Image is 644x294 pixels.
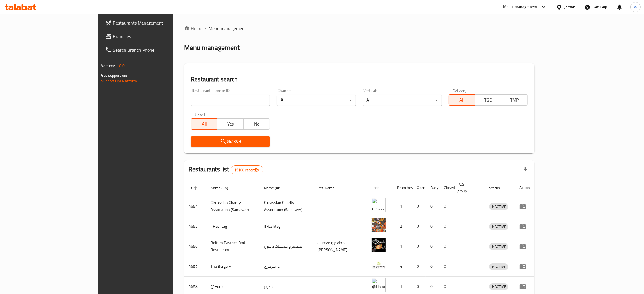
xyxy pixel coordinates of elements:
span: Yes [220,120,241,128]
td: 4 [392,256,412,277]
td: 0 [412,236,426,256]
span: TGO [477,96,499,104]
div: Menu [519,243,530,250]
button: Yes [217,118,244,130]
div: Menu [519,283,530,290]
span: Search [195,138,265,145]
td: ذا بيرجري [259,256,313,277]
button: TGO [475,94,501,106]
div: Total records count [231,165,263,174]
span: All [193,120,215,128]
span: INACTIVE [489,264,508,270]
td: #Hashtag [259,216,313,236]
td: مطعم و معجنات [PERSON_NAME] [313,236,367,256]
h2: Menu management [184,43,240,52]
button: No [243,118,270,130]
span: Search Branch Phone [113,47,201,53]
div: All [277,95,356,106]
img: #Hashtag [372,218,386,232]
button: All [449,94,475,106]
a: Branches [101,30,206,43]
h2: Restaurant search [191,75,528,84]
span: ID [189,185,199,191]
div: Jordan [564,4,575,10]
span: Branches [113,33,201,40]
span: 1.0.0 [116,62,125,69]
td: #Hashtag [206,216,259,236]
th: Closed [439,179,453,196]
a: Search Branch Phone [101,43,206,57]
span: INACTIVE [489,203,508,210]
td: 0 [426,216,439,236]
td: 0 [412,196,426,216]
span: All [451,96,473,104]
th: Open [412,179,426,196]
span: Version: [101,62,115,69]
td: 0 [426,196,439,216]
span: Status [489,185,507,191]
div: Menu [519,263,530,270]
label: Upsell [195,113,205,117]
span: Restaurants Management [113,19,201,26]
a: Support.OpsPlatform [101,77,137,85]
th: Logo [367,179,392,196]
div: Menu [519,203,530,210]
th: Branches [392,179,412,196]
label: Delivery [453,89,467,93]
td: 0 [439,196,453,216]
td: 1 [392,196,412,216]
td: 0 [439,216,453,236]
td: 1 [392,236,412,256]
h2: Restaurants list [189,165,263,174]
button: All [191,118,217,130]
div: INACTIVE [489,263,508,270]
span: Name (En) [211,185,235,191]
td: مطعم و معجنات بالفرن [259,236,313,256]
span: INACTIVE [489,243,508,250]
td: 0 [412,216,426,236]
td: 0 [412,256,426,277]
div: Export file [519,163,532,177]
div: Menu [519,223,530,230]
td: ​Circassian ​Charity ​Association​ (Samawer) [206,196,259,216]
td: Belfurn Pastries And Restaurant [206,236,259,256]
td: 0 [426,256,439,277]
img: Belfurn Pastries And Restaurant [372,238,386,252]
th: Action [515,179,534,196]
th: Busy [426,179,439,196]
input: Search for restaurant name or ID.. [191,95,270,106]
nav: breadcrumb [184,25,534,32]
a: Restaurants Management [101,16,206,30]
span: TMP [504,96,525,104]
div: All [363,95,442,106]
button: TMP [501,94,528,106]
span: No [246,120,268,128]
span: INACTIVE [489,223,508,230]
span: Get support on: [101,72,127,79]
img: @Home [372,278,386,292]
span: Name (Ar) [264,185,288,191]
span: POS group [457,181,478,194]
button: Search [191,136,270,147]
div: Menu-management [503,4,538,10]
span: INACTIVE [489,283,508,290]
img: ​Circassian ​Charity ​Association​ (Samawer) [372,198,386,212]
td: 0 [439,236,453,256]
span: Ref. Name [317,185,342,191]
span: W [634,4,637,10]
td: 2 [392,216,412,236]
td: 0 [439,256,453,277]
img: The Burgery [372,258,386,272]
td: 0 [426,236,439,256]
span: 15108 record(s) [231,167,263,173]
span: Menu management [209,25,246,32]
td: The Burgery [206,256,259,277]
td: ​Circassian ​Charity ​Association​ (Samawer) [259,196,313,216]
